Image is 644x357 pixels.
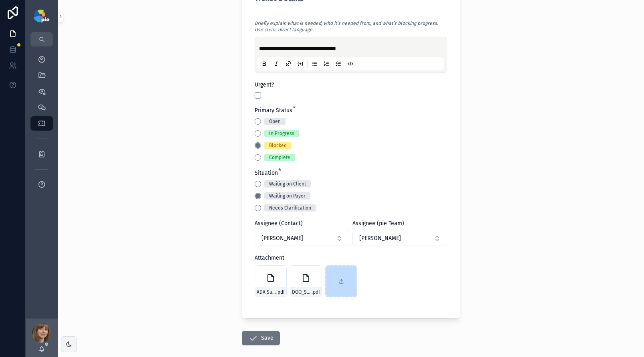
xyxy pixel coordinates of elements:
div: Waiting on Client [269,180,306,188]
div: scrollable content [26,46,58,202]
button: Save [242,331,280,345]
span: .pdf [276,289,285,295]
div: Waiting on Payor [269,192,306,200]
span: ADA Survey (Rebranded 2023) - Copy [257,289,276,295]
span: Situation [255,169,278,176]
span: Attachment [255,254,284,261]
button: Select Button [352,231,447,246]
span: .pdf [312,289,320,295]
span: Assignee (Contact) [255,220,303,227]
div: In Progress [269,130,294,137]
span: [PERSON_NAME] [359,234,401,242]
span: Urgent? [255,81,274,88]
em: Briefly explain what is needed, who it’s needed from, and what’s blocking progress. Use clear, di... [255,20,447,33]
div: Needs Clarification [269,204,311,212]
div: Blocked [269,142,287,149]
img: App logo [34,10,49,22]
span: Primary Status [255,107,292,114]
span: Assignee (pie Team) [352,220,404,227]
div: Complete [269,154,290,161]
div: Open [269,118,281,125]
span: DOO_Standard [292,289,312,295]
span: [PERSON_NAME] [261,234,303,242]
button: Select Button [255,231,349,246]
